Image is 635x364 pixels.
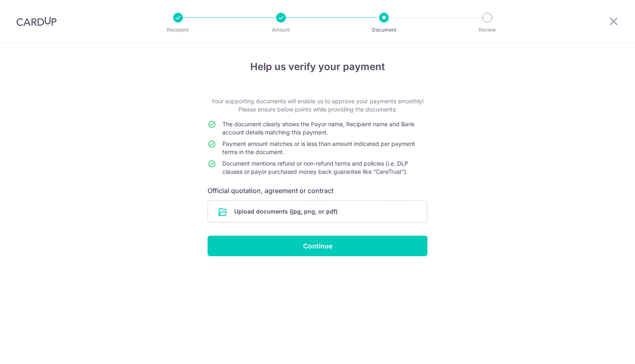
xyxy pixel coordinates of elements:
[208,186,427,196] h6: Official quotation, agreement or contract
[208,236,427,256] input: Continue
[222,121,415,136] span: The document clearly shows the Payor name, Recipient name and Bank account details matching this ...
[457,26,518,34] p: Review
[208,59,427,74] h4: Help us verify your payment
[582,339,627,360] iframe: Opens a widget where you can find more information
[251,26,311,34] p: Amount
[16,16,57,26] img: CardUp
[208,97,427,114] p: Your supporting documents will enable us to approve your payments smoothly! Please ensure below p...
[222,140,415,155] span: Payment amount matches or is less than amount indicated per payment terms in the document.
[222,160,408,175] span: Document mentions refund or non-refund terms and policies (i.e. DLP clauses or payor purchased mo...
[148,26,208,34] p: Recipient
[354,26,414,34] p: Document
[208,200,427,223] div: Upload documents (jpg, png, or pdf)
